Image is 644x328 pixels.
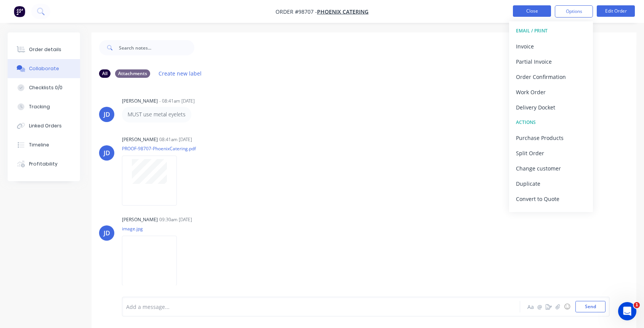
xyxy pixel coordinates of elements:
[14,6,25,17] img: Factory
[516,148,586,159] div: Split Order
[104,228,110,238] div: JD
[29,141,49,148] div: Timeline
[159,136,192,143] div: 08:41am [DATE]
[8,135,80,154] button: Timeline
[128,111,186,118] p: MUST use metal eyelets
[122,145,196,152] p: PROOF-98707-PhoenixCatering.pdf
[122,98,158,105] div: [PERSON_NAME]
[516,132,586,143] div: Purchase Products
[516,102,586,113] div: Delivery Docket
[8,154,80,174] button: Profitability
[562,302,572,311] button: ☺
[516,209,586,220] div: Archive
[8,116,80,135] button: Linked Orders
[634,302,640,308] span: 1
[8,40,80,59] button: Order details
[516,163,586,174] div: Change customer
[104,110,110,119] div: JD
[29,84,62,91] div: Checklists 0/0
[516,71,586,82] div: Order Confirmation
[8,78,80,97] button: Checklists 0/0
[276,8,317,15] span: Order #98707 -
[29,103,50,110] div: Tracking
[516,193,586,204] div: Convert to Quote
[513,5,551,17] button: Close
[618,302,636,320] iframe: Intercom live chat
[29,46,61,53] div: Order details
[119,40,194,55] input: Search notes...
[526,302,535,311] button: Aa
[29,161,58,167] div: Profitability
[575,301,606,312] button: Send
[516,26,586,36] div: EMAIL / PRINT
[155,68,206,79] button: Create new label
[29,122,62,129] div: Linked Orders
[555,5,593,18] button: Options
[516,56,586,67] div: Partial Invoice
[516,41,586,52] div: Invoice
[115,69,150,78] div: Attachments
[29,65,59,72] div: Collaborate
[122,136,158,143] div: [PERSON_NAME]
[122,216,158,223] div: [PERSON_NAME]
[317,8,368,15] a: Phoenix Catering
[8,97,80,116] button: Tracking
[535,302,544,311] button: @
[8,59,80,78] button: Collaborate
[597,5,635,17] button: Edit Order
[159,98,195,105] div: - 08:41am [DATE]
[99,69,111,78] div: All
[104,148,110,158] div: JD
[516,178,586,189] div: Duplicate
[516,87,586,98] div: Work Order
[159,216,192,223] div: 09:30am [DATE]
[122,225,184,232] p: image.jpg
[516,117,586,127] div: ACTIONS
